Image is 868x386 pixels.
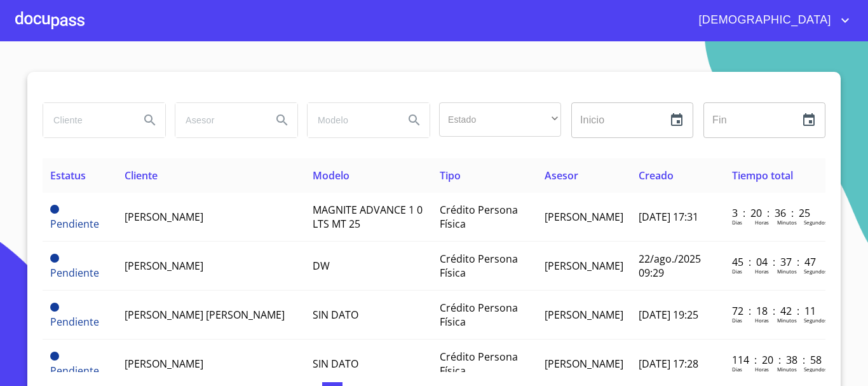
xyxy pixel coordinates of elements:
span: [PERSON_NAME] [545,259,623,273]
span: Pendiente [50,364,99,378]
span: Pendiente [50,315,99,329]
span: Crédito Persona Física [440,252,518,280]
span: Pendiente [50,303,59,312]
p: Minutos [777,219,797,226]
p: Horas [755,219,769,226]
span: [PERSON_NAME] [545,357,623,371]
span: Modelo [313,169,349,183]
p: 3 : 20 : 36 : 25 [732,206,818,220]
input: search [43,103,130,137]
p: Dias [732,219,742,226]
div: ​ [439,102,561,137]
span: [PERSON_NAME] [545,308,623,322]
p: Minutos [777,317,797,324]
span: Asesor [545,169,578,183]
input: search [175,103,262,137]
span: Crédito Persona Física [440,350,518,378]
p: Dias [732,366,742,373]
p: Horas [755,268,769,275]
button: Search [267,105,297,135]
span: DW [313,259,330,273]
p: 114 : 20 : 38 : 58 [732,353,818,367]
span: [DEMOGRAPHIC_DATA] [689,10,837,31]
span: SIN DATO [313,308,358,322]
span: Creado [639,169,674,183]
p: Segundos [804,219,827,226]
button: Search [399,105,430,135]
span: [DATE] 19:25 [639,308,698,322]
span: Pendiente [50,205,59,214]
p: Dias [732,317,742,324]
p: Minutos [777,268,797,275]
p: Horas [755,366,769,373]
p: Minutos [777,366,797,373]
span: [PERSON_NAME] [PERSON_NAME] [125,308,285,322]
button: Search [135,105,165,135]
span: Estatus [50,169,86,183]
span: MAGNITE ADVANCE 1 0 LTS MT 25 [313,203,423,231]
span: SIN DATO [313,357,358,371]
span: Pendiente [50,254,59,263]
p: Segundos [804,366,827,373]
span: [DATE] 17:31 [639,210,698,224]
span: Pendiente [50,266,99,280]
p: Segundos [804,317,827,324]
span: Pendiente [50,217,99,231]
span: 22/ago./2025 09:29 [639,252,701,280]
input: search [308,103,394,137]
p: Horas [755,317,769,324]
span: [PERSON_NAME] [125,210,203,224]
span: Crédito Persona Física [440,203,518,231]
span: Tipo [440,169,461,183]
span: [PERSON_NAME] [125,357,203,371]
span: Pendiente [50,352,59,361]
button: account of current user [689,10,853,31]
p: Dias [732,268,742,275]
span: [DATE] 17:28 [639,357,698,371]
p: 45 : 04 : 37 : 47 [732,255,818,269]
p: Segundos [804,268,827,275]
span: Tiempo total [732,169,793,183]
span: [PERSON_NAME] [125,259,203,273]
span: [PERSON_NAME] [545,210,623,224]
span: Crédito Persona Física [440,301,518,329]
span: Cliente [125,169,158,183]
p: 72 : 18 : 42 : 11 [732,304,818,318]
